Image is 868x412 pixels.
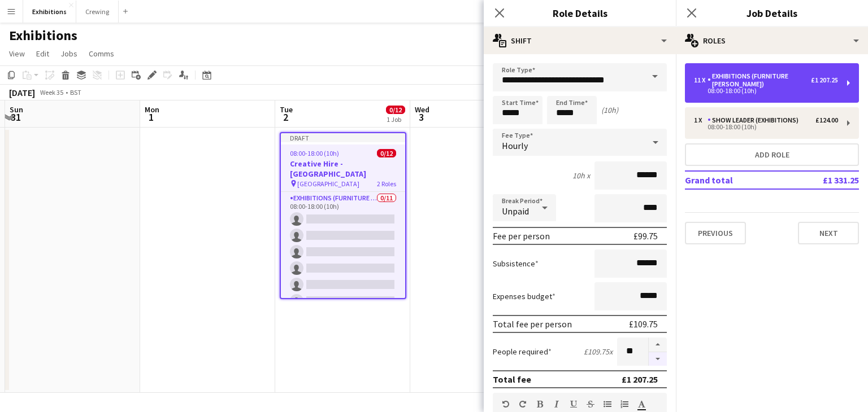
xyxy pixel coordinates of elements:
[676,6,868,20] h3: Job Details
[9,27,77,44] h1: Exhibitions
[553,400,561,409] button: Italic
[694,88,838,94] div: 08:00-18:00 (10h)
[649,352,667,366] button: Decrease
[386,106,405,114] span: 0/12
[637,400,645,409] button: Text Color
[493,374,531,385] div: Total fee
[519,400,527,409] button: Redo
[387,115,405,124] div: 1 Job
[32,46,54,61] a: Edit
[60,49,77,59] span: Jobs
[143,111,159,124] span: 1
[798,222,859,244] button: Next
[56,46,82,61] a: Jobs
[685,222,746,244] button: Previous
[685,171,788,189] td: Grand total
[76,1,119,23] button: Crewing
[281,192,405,394] app-card-role: Exhibitions (Furniture [PERSON_NAME])0/1108:00-18:00 (10h)
[493,258,539,269] label: Subsistence
[502,400,510,409] button: Undo
[649,338,667,352] button: Increase
[502,140,528,151] span: Hourly
[36,49,49,59] span: Edit
[89,49,114,59] span: Comms
[9,49,25,59] span: View
[685,143,859,166] button: Add role
[70,88,81,97] div: BST
[708,116,803,124] div: Show Leader (Exhibitions)
[536,400,544,409] button: Bold
[484,6,676,20] h3: Role Details
[587,400,594,409] button: Strikethrough
[23,1,76,23] button: Exhibitions
[708,72,811,88] div: Exhibitions (Furniture [PERSON_NAME])
[694,116,708,124] div: 1 x
[145,104,159,115] span: Mon
[620,400,628,409] button: Ordered List
[37,88,66,97] span: Week 35
[788,171,859,189] td: £1 331.25
[493,230,550,242] div: Fee per person
[694,76,708,84] div: 11 x
[601,105,618,115] div: (10h)
[290,149,339,157] span: 08:00-18:00 (10h)
[622,374,658,385] div: £1 207.25
[484,27,676,54] div: Shift
[278,111,293,124] span: 2
[9,87,35,98] div: [DATE]
[377,149,396,157] span: 0/12
[297,179,359,188] span: [GEOGRAPHIC_DATA]
[815,116,838,124] div: £124.00
[413,111,429,124] span: 3
[572,170,590,181] div: 10h x
[8,111,23,124] span: 31
[570,400,578,409] button: Underline
[493,318,572,330] div: Total fee per person
[493,291,555,301] label: Expenses budget
[280,132,406,299] app-job-card: Draft08:00-18:00 (10h)0/12Creative Hire - [GEOGRAPHIC_DATA] [GEOGRAPHIC_DATA]2 RolesExhibitions (...
[280,104,293,115] span: Tue
[281,159,405,179] h3: Creative Hire - [GEOGRAPHIC_DATA]
[629,318,658,330] div: £109.75
[633,230,658,242] div: £99.75
[502,205,529,217] span: Unpaid
[694,124,838,130] div: 08:00-18:00 (10h)
[377,179,396,188] span: 2 Roles
[10,104,23,115] span: Sun
[676,27,868,54] div: Roles
[415,104,429,115] span: Wed
[584,347,613,357] div: £109.75 x
[281,133,405,142] div: Draft
[84,46,119,61] a: Comms
[5,46,29,61] a: View
[811,76,838,84] div: £1 207.25
[493,347,552,357] label: People required
[604,400,611,409] button: Unordered List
